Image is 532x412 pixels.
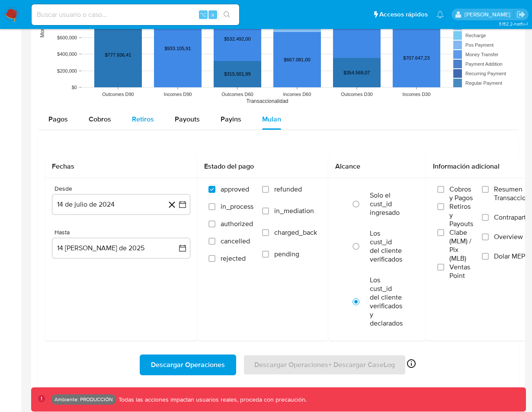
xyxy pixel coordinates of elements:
[54,398,113,401] p: Ambiente: PRODUCCIÓN
[436,11,444,18] a: Notificaciones
[218,9,236,21] button: search-icon
[465,10,513,19] p: yamil.zavala@mercadolibre.com
[200,10,206,19] span: ⌥
[32,9,239,20] input: Buscar usuario o caso...
[116,396,307,404] p: Todas las acciones impactan usuarios reales, proceda con precaución.
[212,10,214,19] span: s
[499,20,528,27] span: 3.152.2-hotfix-1
[379,10,428,19] span: Accesos rápidos
[516,10,526,19] a: Salir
